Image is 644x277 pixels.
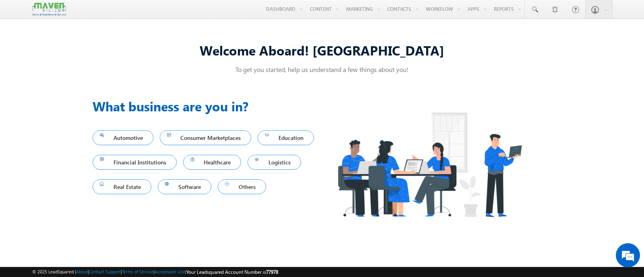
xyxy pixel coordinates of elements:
[89,269,121,274] a: Contact Support
[265,132,307,143] span: Education
[93,65,551,74] p: To get you started, help us understand a few things about you!
[122,269,153,274] a: Terms of Service
[100,181,144,192] span: Real Estate
[186,269,278,275] span: Your Leadsquared Account Number is
[322,96,537,233] img: Industry.png
[225,181,259,192] span: Others
[32,2,66,16] img: Custom Logo
[167,132,244,143] span: Consumer Marketplaces
[100,132,146,143] span: Automotive
[266,269,278,275] span: 77978
[32,268,278,276] span: © 2025 LeadSquared | | | | |
[100,157,169,168] span: Financial Institutions
[165,181,204,192] span: Software
[76,269,88,274] a: About
[93,41,551,59] div: Welcome Aboard! [GEOGRAPHIC_DATA]
[255,157,294,168] span: Logistics
[93,96,322,116] h3: What business are you in?
[190,157,234,168] span: Healthcare
[155,269,185,274] a: Acceptable Use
